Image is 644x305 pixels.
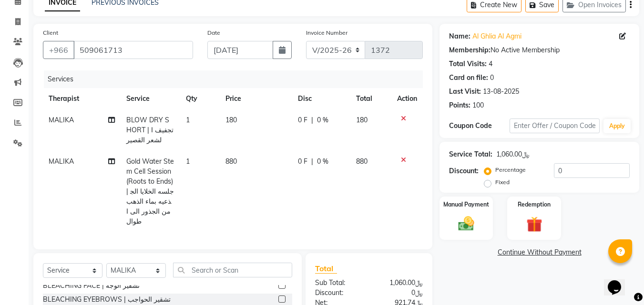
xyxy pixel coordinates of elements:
[173,263,292,277] input: Search or Scan
[391,88,423,109] th: Action
[490,73,494,83] div: 0
[43,41,74,59] button: +966
[315,264,337,274] span: Total
[449,100,470,110] div: Points:
[292,88,350,109] th: Disc
[225,157,237,166] span: 880
[317,157,328,167] span: 0 %
[308,288,369,298] div: Discount:
[180,88,220,109] th: Qty
[356,157,368,166] span: 880
[443,200,489,209] label: Manual Payment
[43,88,121,109] th: Therapist
[449,45,630,55] div: No Active Membership
[73,41,193,59] input: Search by Name/Mobile/Email/Code
[311,157,313,167] span: |
[298,157,307,167] span: 0 F
[472,100,484,110] div: 100
[225,116,237,124] span: 180
[449,59,487,69] div: Total Visits:
[449,149,492,159] div: Service Total:
[495,166,526,174] label: Percentage
[489,59,492,69] div: 4
[49,116,74,124] span: MALIKA
[49,157,74,166] span: MALIKA
[449,87,481,97] div: Last Visit:
[510,118,600,133] input: Enter Offer / Coupon Code
[518,200,551,209] label: Redemption
[441,247,637,257] a: Continue Without Payment
[220,88,293,109] th: Price
[369,278,430,288] div: ﷼1,060.00
[449,73,488,83] div: Card on file:
[43,295,171,305] div: BLEACHING EYEBROWS | تشقير الحواجب
[472,31,521,41] a: Al Ghlia Al Agmi
[449,121,509,131] div: Coupon Code
[126,157,174,226] span: Gold Water Stem Cell Session (Roots to Ends) | جلسه الخلايا الجذعيه بماء الذهب من الجذور الى اطوال
[495,178,510,187] label: Fixed
[350,88,391,109] th: Total
[298,115,307,125] span: 0 F
[207,29,220,37] label: Date
[126,116,174,144] span: BLOW DRY SHORT | تجفيف الشعر القصير
[186,116,190,124] span: 1
[604,267,634,295] iframe: chat widget
[449,166,479,176] div: Discount:
[308,278,369,288] div: Sub Total:
[453,215,479,233] img: _cash.svg
[449,45,491,55] div: Membership:
[43,281,140,291] div: BLEACHING FACE | تشقير الوجة
[483,87,519,97] div: 13-08-2025
[43,29,58,37] label: Client
[356,116,368,124] span: 180
[603,119,631,133] button: Apply
[306,29,348,37] label: Invoice Number
[521,215,547,234] img: _gift.svg
[186,157,190,166] span: 1
[121,88,180,109] th: Service
[44,70,430,88] div: Services
[311,115,313,125] span: |
[317,115,328,125] span: 0 %
[449,31,470,41] div: Name:
[496,149,530,159] div: ﷼1,060.00
[369,288,430,298] div: ﷼0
